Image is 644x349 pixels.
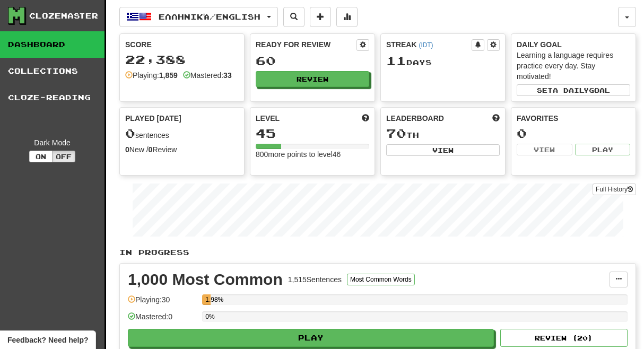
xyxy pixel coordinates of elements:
[52,151,75,162] button: Off
[517,127,630,140] div: 0
[500,329,628,347] button: Review (20)
[125,53,239,66] div: 22,388
[128,294,197,312] div: Playing: 30
[386,144,500,156] button: View
[128,329,494,347] button: Play
[125,126,135,141] span: 0
[125,127,239,141] div: sentences
[593,184,636,195] a: Full History
[256,54,369,67] div: 60
[492,113,500,124] span: This week in points, UTC
[29,151,53,162] button: On
[419,41,433,49] a: (IDT)
[362,113,369,124] span: Score more points to level up
[256,71,369,87] button: Review
[29,11,98,21] div: Clozemaster
[386,53,406,68] span: 11
[183,70,232,81] div: Mastered:
[553,86,589,94] span: a daily
[7,335,88,345] span: Open feedback widget
[288,274,342,285] div: 1,515 Sentences
[386,54,500,68] div: Day s
[347,274,415,285] button: Most Common Words
[125,144,239,155] div: New / Review
[517,144,572,155] button: View
[125,113,181,124] span: Played [DATE]
[517,113,630,124] div: Favorites
[575,144,631,155] button: Play
[517,39,630,50] div: Daily Goal
[283,7,304,27] button: Search sentences
[159,71,178,80] strong: 1,859
[310,7,331,27] button: Add sentence to collection
[119,7,278,27] button: Ελληνικά/English
[517,50,630,82] div: Learning a language requires practice every day. Stay motivated!
[159,12,260,21] span: Ελληνικά / English
[256,113,280,124] span: Level
[336,7,358,27] button: More stats
[256,149,369,160] div: 800 more points to level 46
[125,145,129,154] strong: 0
[386,39,472,50] div: Streak
[125,39,239,50] div: Score
[517,84,630,96] button: Seta dailygoal
[256,127,369,140] div: 45
[205,294,211,305] div: 1.98%
[386,127,500,141] div: th
[386,113,444,124] span: Leaderboard
[125,70,178,81] div: Playing:
[128,311,197,329] div: Mastered: 0
[8,137,97,148] div: Dark Mode
[256,39,356,50] div: Ready for Review
[386,126,406,141] span: 70
[223,71,232,80] strong: 33
[149,145,153,154] strong: 0
[128,272,283,287] div: 1,000 Most Common
[119,247,636,258] p: In Progress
